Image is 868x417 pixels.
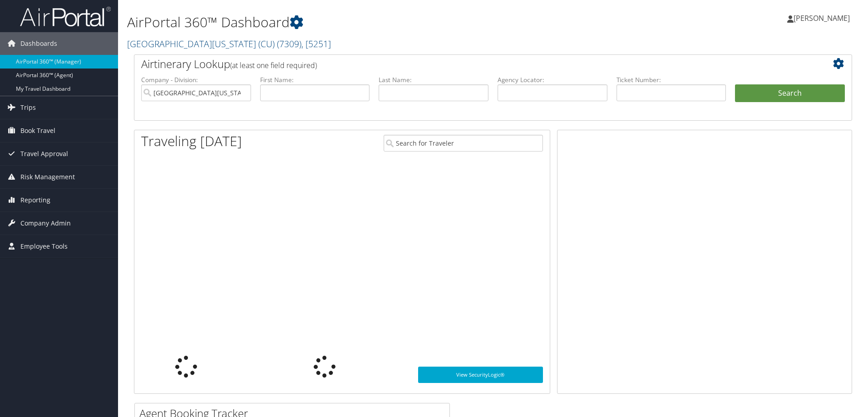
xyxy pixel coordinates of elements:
[616,75,726,84] label: Ticket Number:
[20,235,68,258] span: Employee Tools
[141,56,785,72] h2: Airtinerary Lookup
[498,75,607,84] label: Agency Locator:
[127,13,615,32] h1: AirPortal 360™ Dashboard
[20,212,71,235] span: Company Admin
[127,38,331,50] a: [GEOGRAPHIC_DATA][US_STATE] (CU)
[735,84,845,103] button: Search
[20,142,68,165] span: Travel Approval
[384,135,543,152] input: Search for Traveler
[20,32,57,55] span: Dashboards
[141,132,242,151] h1: Traveling [DATE]
[20,166,75,188] span: Risk Management
[20,96,36,119] span: Trips
[20,6,111,27] img: airportal-logo.png
[787,5,859,32] a: [PERSON_NAME]
[260,75,370,84] label: First Name:
[418,367,543,383] a: View SecurityLogic®
[230,60,317,70] span: (at least one field required)
[794,13,850,23] span: [PERSON_NAME]
[301,38,331,50] span: , [ 5251 ]
[20,119,55,142] span: Book Travel
[20,189,50,211] span: Reporting
[141,75,251,84] label: Company - Division:
[379,75,488,84] label: Last Name:
[277,38,301,50] span: ( 7309 )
